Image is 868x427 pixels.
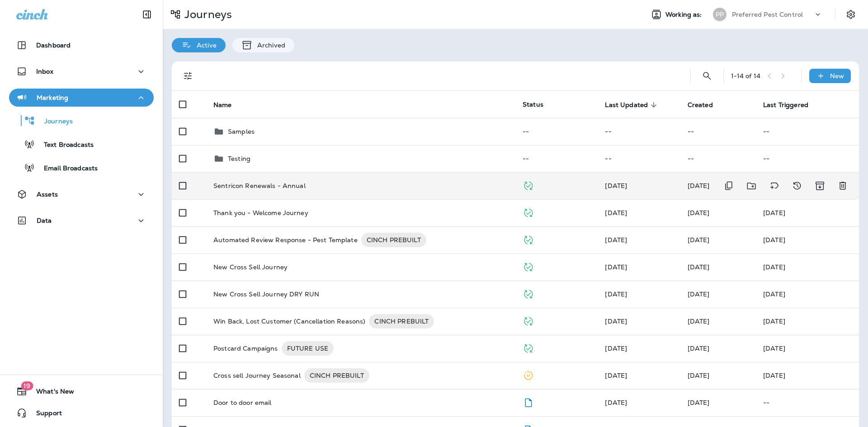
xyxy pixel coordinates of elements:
[605,371,627,380] span: Brian Smith
[253,42,285,49] p: Archived
[361,235,426,244] span: CINCH PREBUILT
[192,42,217,49] p: Active
[523,371,534,379] span: Paused
[688,344,710,352] span: Andy Smith
[36,42,71,49] p: Dashboard
[304,368,369,383] div: CINCH PREBUILT
[213,209,308,216] p: Thank you - Welcome Journey
[515,145,598,172] td: --
[756,281,859,308] td: [DATE]
[523,181,534,189] span: Published
[688,290,710,298] span: Jason Munk
[515,118,598,145] td: --
[9,62,154,80] button: Inbox
[9,211,154,230] button: Data
[756,118,859,145] td: --
[213,368,301,383] p: Cross sell Journey Seasonal
[9,382,154,400] button: 19What's New
[21,381,33,390] span: 19
[598,145,680,172] td: --
[811,177,829,195] button: Archive
[688,182,710,190] span: Andy Smith
[228,155,250,162] p: Testing
[523,398,534,406] span: Draft
[523,208,534,216] span: Published
[37,191,58,198] p: Assets
[763,101,808,109] span: Last Triggered
[688,399,710,407] span: Andy Smith
[742,177,761,195] button: Move to folder
[605,101,660,109] span: Last Updated
[843,6,859,23] button: Settings
[605,101,648,109] span: Last Updated
[282,344,334,353] span: FUTURE USE
[36,68,53,75] p: Inbox
[605,317,627,325] span: Frank Carreno
[698,67,716,85] button: Search Journeys
[830,72,844,80] p: New
[9,404,154,422] button: Support
[304,371,369,380] span: CINCH PREBUILT
[213,314,365,328] p: Win Back, Lost Customer (Cancellation Reasons)
[756,145,859,172] td: --
[713,8,726,21] div: PP
[369,317,434,326] span: CINCH PREBUILT
[9,89,154,107] button: Marketing
[27,388,74,399] span: What's New
[213,233,358,247] p: Automated Review Response - Pest Template
[37,217,52,224] p: Data
[213,291,319,298] p: New Cross Sell Journey DRY RUN
[756,226,859,253] td: [DATE]
[688,209,710,217] span: Frank Carreno
[598,118,680,145] td: --
[680,145,756,172] td: --
[361,233,426,247] div: CINCH PREBUILT
[523,316,534,324] span: Published
[756,335,859,362] td: [DATE]
[523,262,534,270] span: Published
[213,341,278,356] p: Postcard Campaigns
[523,235,534,243] span: Published
[765,177,783,195] button: Add tags
[605,209,627,217] span: Frank Carreno
[763,101,820,109] span: Last Triggered
[523,289,534,297] span: Published
[732,11,803,18] p: Preferred Pest Control
[181,8,232,21] p: Journeys
[369,314,434,328] div: CINCH PREBUILT
[213,182,306,189] p: Sentricon Renewals - Annual
[834,177,852,195] button: Delete
[134,5,160,23] button: Collapse Sidebar
[213,399,272,406] p: Door to door email
[731,72,760,80] div: 1 - 14 of 14
[688,101,713,109] span: Created
[213,263,288,271] p: New Cross Sell Journey
[9,135,154,154] button: Text Broadcasts
[665,11,704,19] span: Working as:
[605,263,627,271] span: Jason Munk
[605,399,627,407] span: Andy Smith
[605,236,627,244] span: Frank Carreno
[788,177,806,195] button: View Changelog
[688,317,710,325] span: Andy Smith
[282,341,334,356] div: FUTURE USE
[213,101,244,109] span: Name
[228,128,255,135] p: Samples
[35,141,94,150] p: Text Broadcasts
[756,362,859,389] td: [DATE]
[523,100,543,108] span: Status
[179,67,197,85] button: Filters
[688,101,725,109] span: Created
[688,263,710,271] span: Jason Munk
[756,308,859,335] td: [DATE]
[35,117,73,126] p: Journeys
[720,177,738,195] button: Duplicate
[605,290,627,298] span: Jason Munk
[35,164,98,173] p: Email Broadcasts
[688,236,710,244] span: Frank Carreno
[9,185,154,203] button: Assets
[680,118,756,145] td: --
[605,182,627,190] span: Andy Smith
[9,111,154,130] button: Journeys
[9,36,154,54] button: Dashboard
